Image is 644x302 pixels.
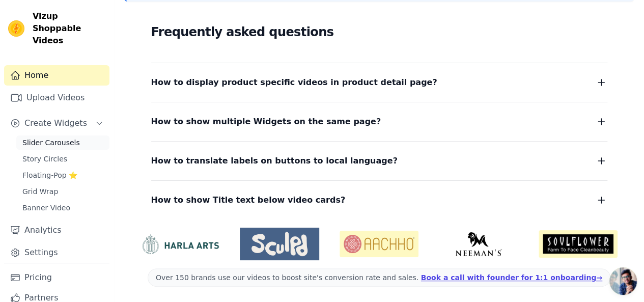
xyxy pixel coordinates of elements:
span: Create Widgets [24,117,87,129]
a: Book a call with founder for 1:1 onboarding [421,273,602,282]
span: How to show multiple Widgets on the same page? [151,115,381,129]
span: Banner Video [22,203,70,213]
button: How to display product specific videos in product detail page? [151,75,607,90]
img: Neeman's [439,232,518,256]
a: Settings [4,242,109,263]
a: Analytics [4,220,109,240]
button: Create Widgets [4,113,109,133]
a: Pricing [4,267,109,288]
span: Slider Carousels [22,138,80,148]
img: HarlaArts [141,234,219,255]
button: How to show Title text below video cards? [151,193,607,207]
h2: Frequently asked questions [151,22,607,42]
img: Vizup [8,20,24,37]
a: Floating-Pop ⭐ [16,168,109,182]
a: Grid Wrap [16,184,109,199]
button: How to show multiple Widgets on the same page? [151,115,607,129]
img: Aachho [340,231,418,257]
a: Open chat [609,267,637,295]
a: Story Circles [16,152,109,166]
span: Floating-Pop ⭐ [22,170,77,180]
span: Vizup Shoppable Videos [33,10,105,47]
span: Story Circles [22,154,67,164]
span: How to show Title text below video cards? [151,193,346,207]
span: How to display product specific videos in product detail page? [151,75,437,90]
img: Soulflower [539,230,618,258]
button: How to translate labels on buttons to local language? [151,154,607,168]
a: Banner Video [16,201,109,215]
span: Grid Wrap [22,186,58,197]
span: How to translate labels on buttons to local language? [151,154,398,168]
a: Upload Videos [4,88,109,108]
a: Slider Carousels [16,135,109,150]
a: Home [4,65,109,86]
img: Sculpd US [240,232,319,256]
